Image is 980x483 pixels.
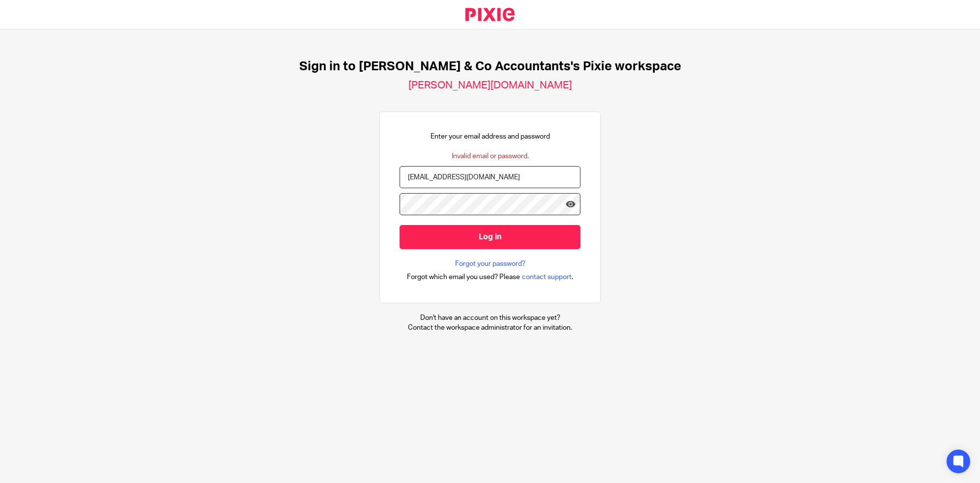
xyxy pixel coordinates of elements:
[452,151,529,161] div: Invalid email or password.
[455,259,525,269] a: Forgot your password?
[407,271,574,283] div: .
[400,166,580,188] input: name@example.com
[408,313,572,323] p: Don't have an account on this workspace yet?
[522,272,572,282] span: contact support
[431,132,550,142] p: Enter your email address and password
[407,272,520,282] span: Forgot which email you used? Please
[299,59,681,74] h1: Sign in to [PERSON_NAME] & Co Accountants's Pixie workspace
[400,225,580,249] input: Log in
[408,79,572,92] h2: [PERSON_NAME][DOMAIN_NAME]
[408,323,572,333] p: Contact the workspace administrator for an invitation.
